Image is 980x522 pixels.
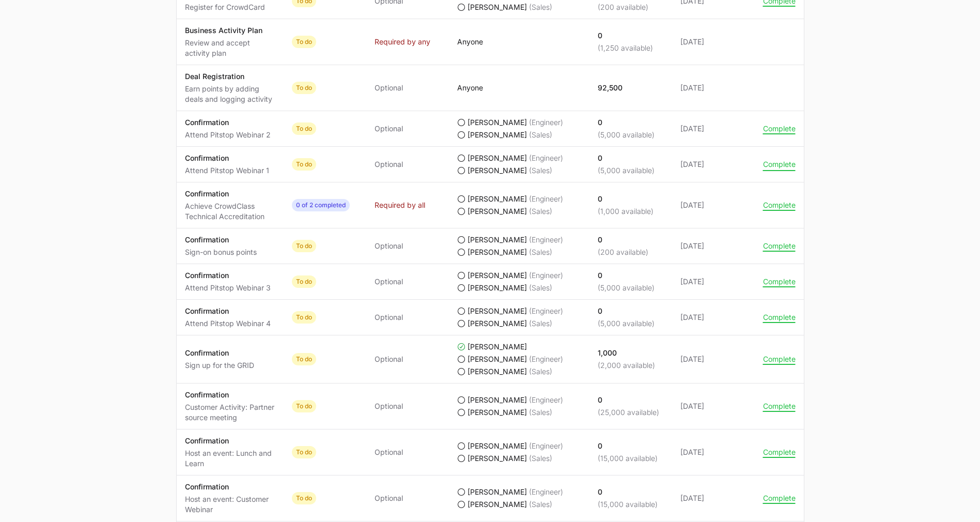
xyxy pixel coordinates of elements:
span: [PERSON_NAME] [468,453,527,464]
span: (Engineer) [529,306,563,316]
span: Optional [375,277,403,287]
p: Business Activity Plan [185,25,275,36]
p: (1,250 available) [598,43,653,53]
p: (5,000 available) [598,165,655,176]
span: [DATE] [680,277,746,287]
p: 0 [598,117,655,128]
p: Confirmation [185,348,254,358]
p: (2,000 available) [598,360,655,371]
span: Optional [375,493,403,503]
span: Optional [375,159,403,170]
span: (Sales) [529,247,552,257]
span: (Engineer) [529,270,563,281]
span: Required by all [375,200,425,210]
button: Complete [763,402,796,411]
button: Complete [763,494,796,503]
p: 0 [598,235,648,245]
span: [DATE] [680,312,746,323]
p: (5,000 available) [598,130,655,140]
p: Deal Registration [185,71,275,82]
span: [PERSON_NAME] [468,165,527,176]
button: Complete [763,448,796,457]
p: Sign-on bonus points [185,247,257,257]
p: 0 [598,194,654,204]
span: [PERSON_NAME] [468,395,527,405]
p: (1,000 available) [598,206,654,217]
span: [PERSON_NAME] [468,499,527,510]
p: Attend Pitstop Webinar 1 [185,165,269,176]
p: Customer Activity: Partner source meeting [185,402,275,423]
span: [DATE] [680,200,746,210]
span: (Engineer) [529,487,563,497]
span: [PERSON_NAME] [468,283,527,293]
p: 0 [598,270,655,281]
span: [PERSON_NAME] [468,487,527,497]
p: (5,000 available) [598,318,655,329]
button: Complete [763,313,796,322]
p: Confirmation [185,189,275,199]
span: [DATE] [680,124,746,134]
p: (15,000 available) [598,453,658,464]
p: Sign up for the GRID [185,360,254,371]
p: 0 [598,487,658,497]
span: (Engineer) [529,235,563,245]
p: 92,500 [598,83,623,93]
span: [DATE] [680,37,746,47]
span: (Engineer) [529,395,563,405]
span: [PERSON_NAME] [468,130,527,140]
span: [PERSON_NAME] [468,441,527,451]
p: Confirmation [185,390,275,400]
p: (15,000 available) [598,499,658,510]
p: 0 [598,395,659,405]
span: [DATE] [680,83,746,93]
span: Optional [375,447,403,457]
span: [PERSON_NAME] [468,366,527,377]
p: Attend Pitstop Webinar 4 [185,318,271,329]
span: (Sales) [529,318,552,329]
button: Complete [763,241,796,251]
span: (Engineer) [529,153,563,163]
span: (Engineer) [529,117,563,128]
span: Optional [375,354,403,364]
span: (Sales) [529,2,552,12]
span: [PERSON_NAME] [468,235,527,245]
span: (Engineer) [529,441,563,451]
p: Anyone [457,83,483,93]
span: [PERSON_NAME] [468,270,527,281]
p: 0 [598,306,655,316]
p: Attend Pitstop Webinar 2 [185,130,271,140]
span: Optional [375,312,403,323]
span: [DATE] [680,241,746,251]
p: (200 available) [598,2,648,12]
span: Optional [375,83,403,93]
span: [PERSON_NAME] [468,247,527,257]
p: 0 [598,30,653,41]
span: (Engineer) [529,194,563,204]
span: [PERSON_NAME] [468,407,527,418]
span: [DATE] [680,401,746,411]
p: Confirmation [185,306,271,316]
p: Confirmation [185,436,275,446]
p: Anyone [457,37,483,47]
span: [PERSON_NAME] [468,342,527,352]
p: Host an event: Lunch and Learn [185,448,275,469]
p: Achieve CrowdClass Technical Accreditation [185,201,275,222]
p: Attend Pitstop Webinar 3 [185,283,271,293]
p: 1,000 [598,348,655,358]
span: Optional [375,241,403,251]
p: Review and accept activity plan [185,38,275,58]
span: (Engineer) [529,354,563,364]
p: 0 [598,153,655,163]
span: [DATE] [680,447,746,457]
p: Confirmation [185,153,269,163]
p: Confirmation [185,482,275,492]
span: [DATE] [680,159,746,170]
span: (Sales) [529,206,552,217]
span: [PERSON_NAME] [468,318,527,329]
p: Confirmation [185,235,257,245]
span: (Sales) [529,499,552,510]
span: (Sales) [529,407,552,418]
p: 0 [598,441,658,451]
p: Confirmation [185,117,271,128]
span: [PERSON_NAME] [468,206,527,217]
